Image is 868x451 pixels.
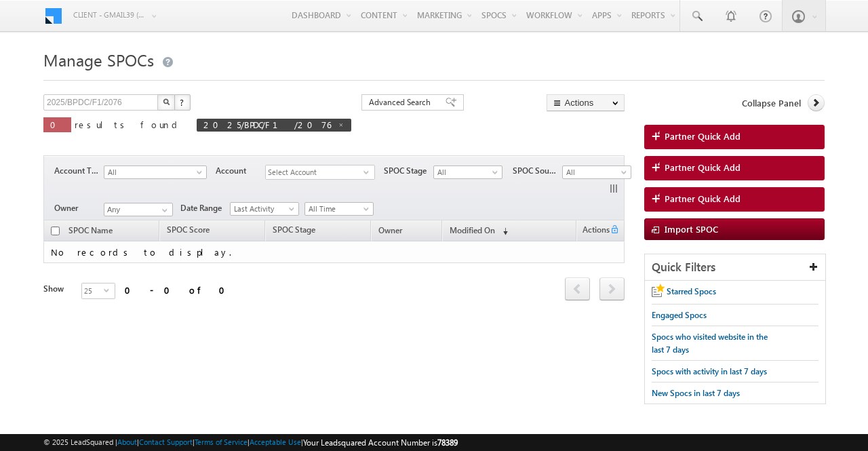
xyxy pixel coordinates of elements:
[565,277,590,300] span: prev
[563,166,627,178] span: All
[231,203,295,215] span: Last Activity
[437,437,458,448] span: 78389
[195,437,248,446] a: Terms of Service
[266,222,322,240] a: SPOC Stage
[652,388,740,398] span: New Spocs in last 7 days
[73,8,144,22] span: Client - gmail39 (78389)
[265,165,375,180] div: Select Account
[644,156,825,180] a: Partner Quick Add
[665,161,741,174] span: Partner Quick Add
[155,203,172,217] a: Show All Items
[216,165,265,177] span: Account
[369,96,435,109] span: Advanced Search
[104,203,173,216] input: Type to Search
[303,437,458,448] span: Your Leadsquared Account Number is
[652,310,707,320] span: Engaged Spocs
[50,119,64,130] span: 0
[82,283,104,298] span: 25
[203,119,331,130] span: 2025/BPDC/F1/2076
[599,277,625,300] span: next
[54,202,104,214] span: Owner
[304,202,374,216] a: All Time
[378,225,402,235] span: Owner
[163,98,170,105] img: Search
[497,226,508,237] span: (sorted descending)
[665,130,741,142] span: Partner Quick Add
[104,287,115,293] span: select
[384,165,433,177] span: SPOC Stage
[180,202,230,214] span: Date Range
[62,223,119,241] a: SPOC Name
[443,222,515,240] a: Modified On (sorted descending)
[562,165,631,179] a: All
[363,169,374,175] span: select
[665,193,741,205] span: Partner Quick Add
[54,165,104,177] span: Account Type
[43,49,154,71] span: Manage SPOCs
[513,165,562,177] span: SPOC Source
[273,224,315,235] span: SPOC Stage
[577,222,610,240] span: Actions
[433,165,502,179] a: All
[599,279,625,300] a: next
[43,283,71,295] div: Show
[667,286,716,296] span: Starred Spocs
[565,279,590,300] a: prev
[742,97,801,109] span: Collapse Panel
[250,437,301,446] a: Acceptable Use
[450,225,495,235] span: Modified On
[75,119,182,130] span: results found
[104,165,207,179] a: All
[174,94,191,111] button: ?
[305,203,370,215] span: All Time
[665,223,718,235] span: Import SPOC
[652,366,767,376] span: Spocs with activity in last 7 days
[104,166,198,178] span: All
[139,437,193,446] a: Contact Support
[51,227,60,235] input: Check all records
[167,224,210,235] span: SPOC Score
[644,125,825,149] a: Partner Quick Add
[547,94,625,111] button: Actions
[43,436,458,449] span: © 2025 LeadSquared | | | | |
[43,241,625,264] td: No records to display.
[180,96,186,108] span: ?
[230,202,299,216] a: Last Activity
[117,437,137,446] a: About
[125,282,233,298] div: 0 - 0 of 0
[645,254,825,281] div: Quick Filters
[266,165,363,180] span: Select Account
[652,332,768,355] span: Spocs who visited website in the last 7 days
[434,166,498,178] span: All
[160,222,216,240] a: SPOC Score
[644,187,825,212] a: Partner Quick Add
